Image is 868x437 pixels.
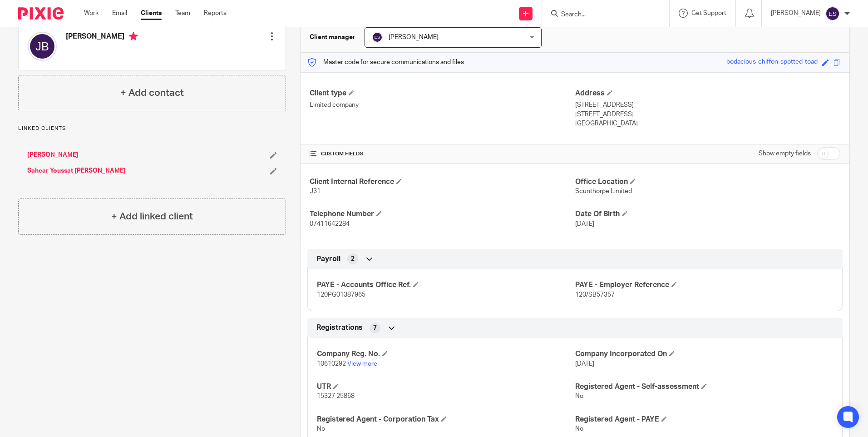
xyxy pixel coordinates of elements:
[111,209,193,223] h4: + Add linked client
[825,6,840,21] img: svg%3E
[141,9,162,18] a: Clients
[316,323,363,333] span: Registrations
[307,58,464,67] p: Master code for secure communications and files
[310,221,350,227] span: 07411642284
[389,34,439,40] span: [PERSON_NAME]
[112,9,127,18] a: Email
[310,188,321,194] span: J31
[120,86,184,100] h4: + Add contact
[310,33,355,42] h3: Client manager
[726,57,818,68] div: bodacious-chiffon-spotted-toad
[373,323,377,333] span: 7
[310,150,575,158] h4: CUSTOM FIELDS
[575,177,840,187] h4: Office Location
[691,10,726,16] span: Get Support
[575,382,833,392] h4: Registered Agent - Self-assessment
[129,32,138,41] i: Primary
[575,110,840,119] p: [STREET_ADDRESS]
[310,89,575,98] h4: Client type
[575,349,833,359] h4: Company Incorporated On
[317,349,575,359] h4: Company Reg. No.
[347,361,377,367] a: View more
[560,11,642,19] input: Search
[317,393,355,399] span: 15327 25868
[575,292,615,298] span: 120/SB57357
[575,100,840,109] p: [STREET_ADDRESS]
[204,9,227,18] a: Reports
[372,32,383,43] img: svg%3E
[575,426,583,432] span: No
[575,415,833,424] h4: Registered Agent - PAYE
[317,426,325,432] span: No
[759,149,811,158] label: Show empty fields
[317,292,365,298] span: 120PG01387965
[317,415,575,424] h4: Registered Agent - Corporation Tax
[84,9,99,18] a: Work
[771,9,821,18] p: [PERSON_NAME]
[310,100,575,109] p: Limited company
[317,382,575,392] h4: UTR
[18,125,286,132] p: Linked clients
[28,32,57,61] img: svg%3E
[575,209,840,219] h4: Date Of Birth
[575,89,840,98] h4: Address
[316,254,340,264] span: Payroll
[310,177,575,187] h4: Client Internal Reference
[175,9,190,18] a: Team
[317,361,346,367] span: 10610292
[575,393,583,399] span: No
[575,119,840,128] p: [GEOGRAPHIC_DATA]
[66,32,138,43] h4: [PERSON_NAME]
[310,209,575,219] h4: Telephone Number
[27,166,126,175] a: Sahear Youssat [PERSON_NAME]
[27,150,79,159] a: [PERSON_NAME]
[575,361,594,367] span: [DATE]
[18,7,64,20] img: Pixie
[575,221,594,227] span: [DATE]
[351,254,355,263] span: 2
[575,280,833,290] h4: PAYE - Employer Reference
[575,188,632,194] span: Scunthorpe Limited
[317,280,575,290] h4: PAYE - Accounts Office Ref.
